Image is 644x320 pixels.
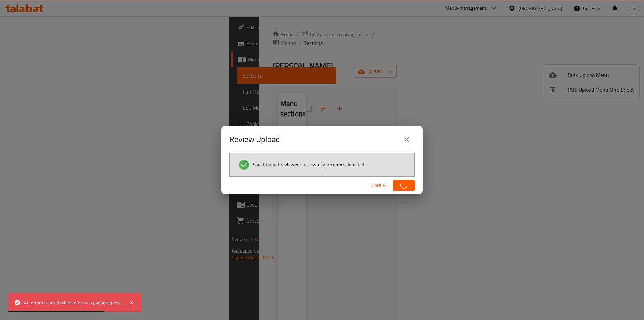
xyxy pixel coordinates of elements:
[372,181,388,190] span: Cancel
[369,179,390,192] button: Cancel
[229,134,280,145] h2: Review Upload
[398,131,415,147] button: close
[24,299,122,306] div: An error occurred while processing your request.
[253,161,365,168] span: Sheet format reviewed successfully, no errors detected.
